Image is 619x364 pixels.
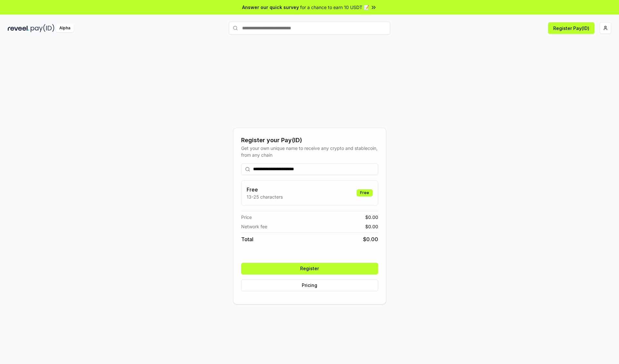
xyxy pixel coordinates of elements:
[241,263,378,274] button: Register
[365,223,378,230] span: $ 0.00
[241,280,378,291] button: Pricing
[241,145,378,158] div: Get your own unique name to receive any crypto and stablecoin, from any chain
[242,4,299,11] span: Answer our quick survey
[241,235,253,243] span: Total
[56,24,74,32] div: Alpha
[8,24,29,32] img: reveel_dark
[247,186,283,193] h3: Free
[363,235,378,243] span: $ 0.00
[241,136,378,145] div: Register your Pay(ID)
[241,223,267,230] span: Network fee
[241,214,252,221] span: Price
[31,24,54,32] img: pay_id
[247,193,283,200] p: 13-25 characters
[357,189,373,196] div: Free
[365,214,378,221] span: $ 0.00
[548,22,594,34] button: Register Pay(ID)
[300,4,369,11] span: for a chance to earn 10 USDT 📝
